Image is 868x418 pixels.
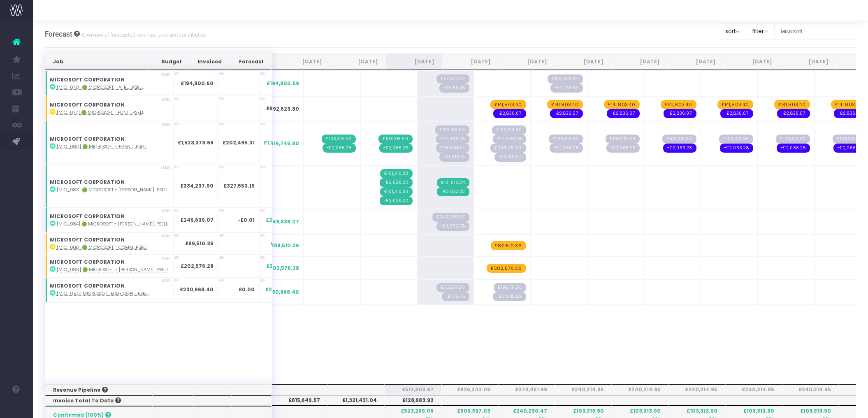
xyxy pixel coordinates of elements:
[436,144,469,153] span: Streamtime Draft Invoice: null – [MIC_080] 🟢 Microsoft - Brand Retainer FY26 - Brand - Upsell - 1
[725,384,782,395] th: £240,214.95
[490,100,526,109] span: wayahead Revenue Forecast Item
[161,233,170,239] span: USD
[264,139,299,146] span: £1,316,745.80
[274,53,330,70] th: Jul 25: activate to sort column ascending
[45,53,148,70] th: Job: activate to sort column ascending
[45,232,173,255] td: :
[50,213,125,220] strong: MICROSOFT CORPORATION
[148,53,190,70] th: Budget
[547,100,583,109] span: wayahead Revenue Forecast Item
[439,84,469,93] span: Streamtime Draft Invoice: null – [MIC_070] 🟢 Microsoft - AI Business Solutions VI - Brand - Upsell
[493,109,526,118] span: wayahead Cost Forecast Item
[57,267,169,273] abbr: [MIC_089] 🟢 Microsoft - Rolling Thunder - Retainer - Brand - Upsell
[493,292,526,301] span: Streamtime Draft Invoice: null – [MIC_090] Microsoft_Edge Copilot Mode Launch Video_Campaign_Upsell
[50,135,125,142] strong: MICROSOFT CORPORATION
[161,165,170,171] span: USD
[330,53,386,70] th: Aug 25: activate to sort column ascending
[549,135,583,144] span: Streamtime Draft Invoice: null – [MIC_080] 🟢 Microsoft - Brand Retainer FY26 - Brand - Upsell - 5
[328,395,385,406] th: £1,321,431.04
[493,135,526,144] span: Streamtime Draft Invoice: null – [MIC_080] 🟢 Microsoft - Brand Retainer FY26 - Brand - Upsell
[180,286,214,293] strong: £230,968.40
[550,109,583,118] span: wayahead Cost Forecast Item
[385,395,441,406] th: £128,983.92
[436,222,469,231] span: Streamtime Draft Invoice: null – [MIC_084] 🟢 Microsoft - Rolling Thunder Templates & Guidelines -...
[777,144,810,153] span: wayahead Cost Forecast Item
[45,277,173,302] td: :
[550,84,583,93] span: Streamtime Draft Invoice: null – [MIC_070] 🟢 Microsoft - AI Business Solutions VI - Brand - Upsell
[57,109,144,116] abbr: [MIC_077] 🟢 Microsoft - Font X - Brand - Upsell
[161,71,170,77] span: USD
[45,395,153,406] th: Invoice Total To Date
[661,100,696,109] span: wayahead Revenue Forecast Item
[774,23,856,39] input: Search...
[266,105,299,113] span: £992,623.80
[57,84,144,91] abbr: [MIC_070] 🟢 Microsoft - AI Business Solutions VI - Brand - Upsell
[606,144,640,153] span: Streamtime Draft Invoice: null – [MIC_080] 🟢 Microsoft - Brand Retainer FY26 - Brand - Upsell
[267,80,299,87] span: £194,800.59
[190,53,230,70] th: Invoiced
[548,74,583,84] span: Streamtime Draft Invoice: null – [MIC_070] 🟢 Microsoft - AI Business Solutions VI - Brand - Upsel...
[717,100,753,109] span: wayahead Revenue Forecast Item
[435,125,469,135] span: Streamtime Draft Invoice: null – [MIC_080] 🟢 Microsoft - Brand Retainer FY26 - Brand - Upsell - 3
[436,283,469,292] span: Streamtime Draft Invoice: null – [MIC_090] Microsoft_Edge Copilot Mode Launch Video_Campaign_Upse...
[57,244,147,251] abbr: [MIC_088] 🟢 Microsoft - Commercial RFQ - Brand - Upsell
[719,23,746,39] button: sort
[378,135,413,144] span: Streamtime Invoice: 2455 – [MIC_080] 🟢 Microsoft - Brand Retainer FY26 - Brand - Upsell - 2
[436,74,469,84] span: Streamtime Draft Invoice: null – [MIC_070] 🟢 Microsoft - AI Business Solutions VI - Brand - Upsel...
[161,278,170,284] span: USD
[265,288,299,296] span: £230,968.40
[668,53,724,70] th: Feb 26: activate to sort column ascending
[45,121,173,164] td: :
[746,23,775,39] button: filter
[323,144,356,153] span: Streamtime Invoice: 2425 – [MIC_080] 🟢 Microsoft - Brand Retainer FY26 - Brand - Upsell
[664,109,696,118] span: wayahead Cost Forecast Item
[776,135,810,144] span: Streamtime Draft Invoice: null – [MIC_080] 🟢 Microsoft - Brand Retainer FY26 - Brand - Upsell - 4
[57,144,147,150] abbr: [MIC_080] 🟢 Microsoft - Brand Retainer FY26 - Brand - Upsell
[380,196,413,205] span: Streamtime Invoice: 2460 – [MIC_083] 🟢 Microsoft - Rolling Thunder Approaches & Sizzles - Brand -...
[230,53,272,70] th: Forecast
[380,187,413,196] span: Streamtime Invoice: 2458 – [MIC_083] 🟢 Microsoft - Rolling Thunder Approaches & Sizzles - Brand -...
[181,262,214,269] strong: £202,576.28
[266,105,299,112] span: £992,623.80
[50,179,125,186] strong: MICROSOFT CORPORATION
[499,53,555,70] th: Nov 25: activate to sort column ascending
[720,109,753,118] span: wayahead Cost Forecast Item
[45,385,153,395] th: Revenue Pipeline
[57,221,168,227] abbr: [MIC_084] 🟢 Microsoft - Rolling Thunder Templates & Guidelines - Brand - Upsell
[834,109,867,118] span: wayahead Cost Forecast Item
[437,178,469,187] span: Streamtime Invoice: 2472 – [MIC_083] 🟢 Microsoft - Rolling Thunder Approaches & Sizzles - Brand -...
[50,101,125,108] strong: MICROSOFT CORPORATION
[606,135,640,144] span: Streamtime Draft Invoice: null – [MIC_080] 🟢 Microsoft - Brand Retainer FY26 - Brand - Upsell - 1
[266,262,299,270] span: £202,576.28
[555,384,612,395] th: £240,214.95
[265,286,299,293] span: £230,968.40
[831,100,867,109] span: wayahead Revenue Forecast Item
[492,125,526,135] span: Streamtime Draft Invoice: null – [MIC_080] 🟢 Microsoft - Brand Retainer FY26 - Brand - Upsell - 4
[777,109,810,118] span: wayahead Cost Forecast Item
[604,100,640,109] span: wayahead Revenue Forecast Item
[432,213,469,222] span: Streamtime Draft Invoice: null – [MIC_084] 🟢 Microsoft - Rolling Thunder Templates & Guidelines -...
[50,282,125,289] strong: MICROSOFT CORPORATION
[264,140,299,147] span: £1,316,745.80
[833,144,867,153] span: wayahead Cost Forecast Item
[441,384,498,395] th: £926,343.06
[720,144,753,153] span: wayahead Cost Forecast Item
[223,139,255,146] strong: £202,495.31
[437,187,469,196] span: Streamtime Invoice: 2473 – [MIC_083] 🟢 Microsoft - Rolling Thunder Approaches & Sizzles - Brand -...
[50,236,125,243] strong: MICROSOFT CORPORATION
[436,135,469,144] span: Streamtime Draft Invoice: null – [MIC_080] 🟢 Microsoft - Brand Retainer FY26 - Brand - Upsell
[45,71,173,96] td: :
[494,153,526,162] span: Streamtime Draft Invoice: null – [MIC_080] 🟢 Microsoft - Brand Retainer FY26 - Brand - Upsell
[612,384,668,395] th: £240,214.95
[161,121,170,128] span: USD
[663,144,696,153] span: wayahead Cost Forecast Item
[180,216,214,223] strong: £249,639.07
[10,402,23,414] img: images/default_profile_image.png
[833,135,867,144] span: Streamtime Draft Invoice: null – [MIC_080] 🟢 Microsoft - Brand Retainer FY26 - Brand - Upsell - 5
[442,292,469,301] span: Streamtime Draft Invoice: null – [MIC_090] Microsoft_Edge Copilot Mode Launch Video_Campaign_Upsell
[45,164,173,207] td: :
[161,255,170,261] span: USD
[782,384,839,395] th: £240,214.95
[442,53,499,70] th: Oct 25: activate to sort column ascending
